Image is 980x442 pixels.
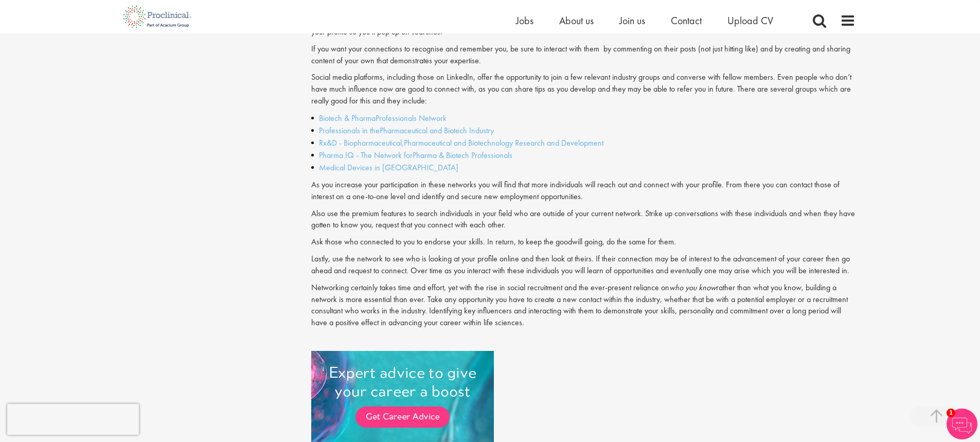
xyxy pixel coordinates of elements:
iframe: reCAPTCHA [7,404,139,435]
i: who you know [669,282,716,293]
a: About us [559,14,594,27]
p: Social media platforms, including those on LinkedIn, offer the opportunity to join a few relevant... [311,72,856,107]
span: 1 [947,409,955,417]
p: As you increase your participation in these networks you will find that more individuals will rea... [311,179,856,203]
p: If you want your connections to recognise and remember you, be sure to interact with them by comm... [311,43,856,67]
a: Pharma IQ - The Network forPharma & Biotech Professionals [319,150,512,161]
a: Rx&D - Biopharmaceutical,Pharmaceutical and Biotechnology Research and Development [319,137,603,148]
a: Biotech & PharmaProfessionals Network [319,113,447,123]
a: Join us [619,14,645,27]
a: Professionals in thePharmaceutical and Biotech Industry [319,125,494,136]
p: Also use the premium features to search individuals in your field who are outside of your current... [311,208,856,232]
a: Contact [671,14,702,27]
p: Ask those who connected to you to endorse your skills. In return, to keep the goodwill going, do ... [311,236,856,248]
p: Networking certainly takes time and effort, yet with the rise in social recruitment and the ever-... [311,282,856,329]
a: Upload CV [727,14,773,27]
img: Chatbot [947,409,977,439]
a: Medical Devices in [GEOGRAPHIC_DATA] [319,162,458,173]
p: Lastly, use the network to see who is looking at your profile online and then look at theirs. If ... [311,253,856,277]
a: Jobs [516,14,533,27]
